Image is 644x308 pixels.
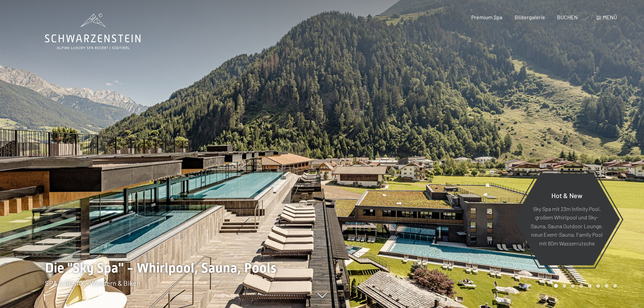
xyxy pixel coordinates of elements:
a: Premium Spa [471,14,502,20]
div: Carousel Page 4 [579,284,583,288]
div: Carousel Page 7 [605,284,609,288]
div: Carousel Page 1 (Current Slide) [554,284,558,288]
div: Carousel Page 3 [571,284,575,288]
a: BUCHEN [557,14,578,20]
div: Carousel Pagination [552,284,617,288]
span: Menü [603,14,617,20]
div: Carousel Page 2 [563,284,566,288]
p: Sky Spa mit 23m Infinity Pool, großem Whirlpool und Sky-Sauna, Sauna Outdoor Lounge, neue Event-S... [530,204,603,247]
a: Bildergalerie [515,14,545,20]
a: Hot & New Sky Spa mit 23m Infinity Pool, großem Whirlpool und Sky-Sauna, Sauna Outdoor Lounge, ne... [513,173,620,266]
div: Carousel Page 5 [588,284,592,288]
span: Hot & New [551,191,582,199]
div: Carousel Page 8 [613,284,617,288]
div: Carousel Page 6 [596,284,600,288]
